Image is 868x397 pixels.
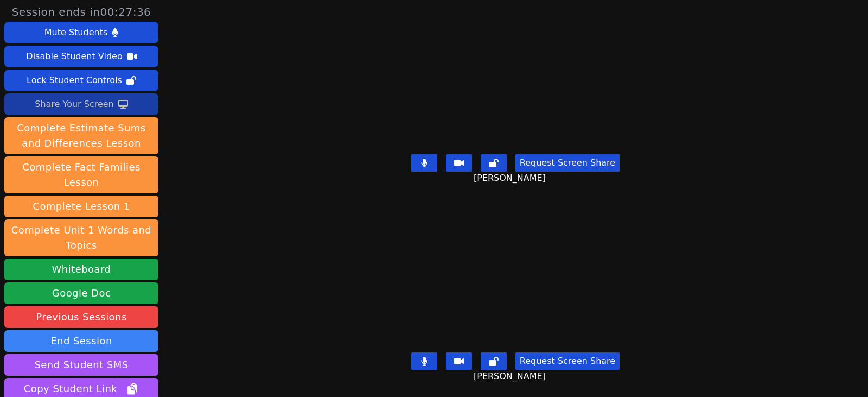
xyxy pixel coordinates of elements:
[4,330,158,352] button: End Session
[26,48,122,65] div: Disable Student Video
[4,282,158,304] a: Google Doc
[4,46,158,67] button: Disable Student Video
[4,156,158,193] button: Complete Fact Families Lesson
[4,93,158,115] button: Share Your Screen
[4,219,158,256] button: Complete Unit 1 Words and Topics
[474,370,548,383] span: [PERSON_NAME]
[27,72,122,89] div: Lock Student Controls
[24,381,139,396] span: Copy Student Link
[12,4,151,20] span: Session ends in
[4,196,158,217] button: Complete Lesson 1
[4,117,158,154] button: Complete Estimate Sums and Differences Lesson
[35,96,114,113] div: Share Your Screen
[515,352,620,370] button: Request Screen Share
[4,306,158,328] a: Previous Sessions
[515,154,620,172] button: Request Screen Share
[44,24,107,41] div: Mute Students
[4,259,158,280] button: Whiteboard
[100,5,151,18] time: 00:27:36
[4,354,158,376] button: Send Student SMS
[4,22,158,43] button: Mute Students
[4,70,158,91] button: Lock Student Controls
[474,172,548,185] span: [PERSON_NAME]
